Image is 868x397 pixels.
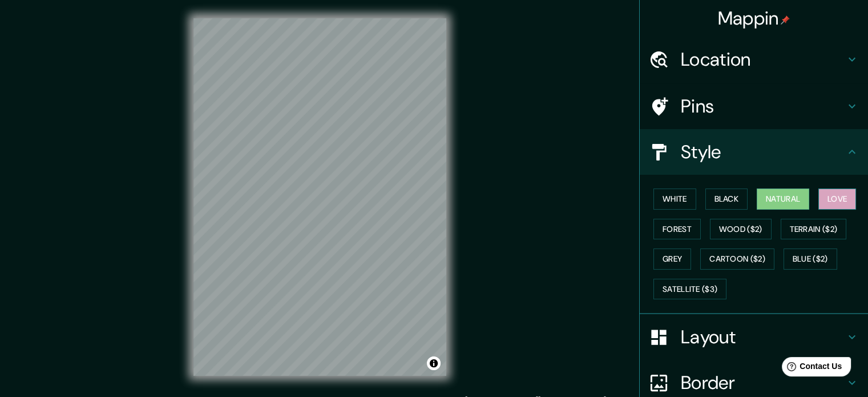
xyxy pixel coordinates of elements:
[640,129,868,175] div: Style
[766,352,855,384] iframe: Help widget launcher
[681,326,845,348] h4: Layout
[653,219,701,240] button: Forest
[653,279,726,300] button: Satellite ($3)
[818,189,856,210] button: Love
[681,141,845,163] h4: Style
[681,371,845,394] h4: Border
[781,15,790,25] img: pin-icon.png
[705,189,748,210] button: Black
[640,37,868,82] div: Location
[653,248,691,270] button: Grey
[718,7,790,30] h4: Mappin
[681,48,845,71] h4: Location
[640,83,868,129] div: Pins
[681,95,845,118] h4: Pins
[700,248,774,270] button: Cartoon ($2)
[784,248,837,270] button: Blue ($2)
[781,219,847,240] button: Terrain ($2)
[640,314,868,360] div: Layout
[710,219,772,240] button: Wood ($2)
[427,356,441,370] button: Toggle attribution
[653,189,696,210] button: White
[757,189,809,210] button: Natural
[193,18,446,376] canvas: Map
